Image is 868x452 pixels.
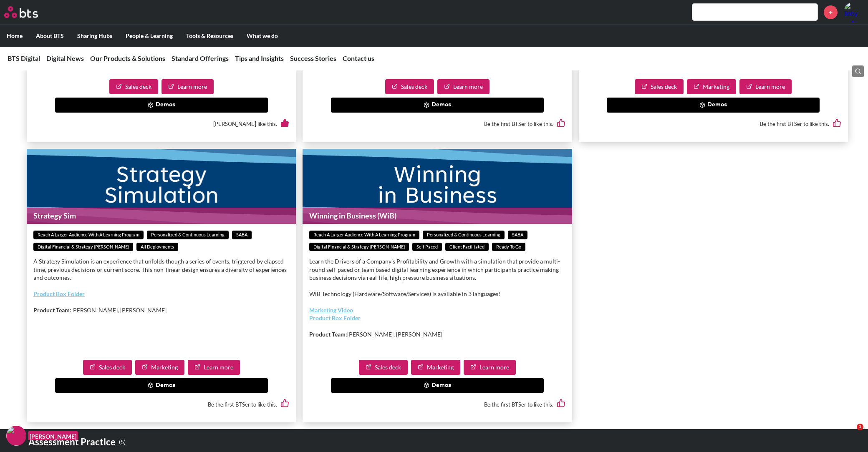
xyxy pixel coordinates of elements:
[33,231,144,239] span: Reach a Larger Audience With a Learning Program
[119,437,126,448] small: ( 5 )
[71,25,119,47] label: Sharing Hubs
[90,54,165,62] a: Our Products & Solutions
[309,113,565,136] div: Be the first BTSer to like this.
[172,54,229,62] a: Standard Offerings
[33,113,289,136] div: [PERSON_NAME] like this.
[635,79,684,94] a: Sales deck
[857,424,863,430] span: 1
[309,330,565,339] p: [PERSON_NAME], [PERSON_NAME]
[303,208,572,224] h1: Winning in Business (WiB)
[33,306,289,314] p: [PERSON_NAME], [PERSON_NAME]
[28,431,78,441] figcaption: [PERSON_NAME]
[232,231,252,239] span: SABA
[33,243,133,251] span: Digital financial & Strategy [PERSON_NAME]
[309,243,409,251] span: Digital financial & Strategy [PERSON_NAME]
[33,393,289,416] div: Be the first BTSer to like this.
[437,79,490,94] a: Learn more
[309,393,565,416] div: Be the first BTSer to like this.
[464,360,516,375] a: Learn more
[109,79,158,94] a: Sales deck
[492,243,525,251] span: Ready to go
[55,378,268,393] button: Demos
[4,6,53,18] a: Go home
[235,54,284,62] a: Tips and Insights
[309,290,565,298] p: WiB Technology (Hardware/Software/Services) is available in 3 languages!
[585,113,841,136] div: Be the first BTSer to like this.
[161,79,214,94] a: Learn more
[83,360,132,375] a: Sales deck
[33,290,85,297] a: Product Box Folder
[33,306,71,314] strong: Product Team:
[331,98,544,113] button: Demos
[445,243,489,251] span: Client facilitated
[844,2,864,22] a: Profile
[6,426,26,446] img: F
[309,306,353,314] a: Marketing Video
[423,231,505,239] span: Personalized & Continuous Learning
[385,79,434,94] a: Sales deck
[844,2,864,22] img: Toby Peters
[309,257,565,282] p: Learn the Drivers of a Company’s Profitability and Growth with a simulation that provide a multi-...
[290,54,336,62] a: Success Stories
[4,6,38,18] img: BTS Logo
[687,79,736,94] a: Marketing
[508,231,527,239] span: SABA
[309,314,361,321] a: Product Box Folder
[27,208,296,224] h1: Strategy Sim
[359,360,408,375] a: Sales deck
[135,360,184,375] a: Marketing
[840,424,860,444] iframe: Intercom live chat
[331,378,544,393] button: Demos
[240,25,285,47] label: What we do
[8,54,40,62] a: BTS Digital
[55,98,268,113] button: Demos
[179,25,240,47] label: Tools & Resources
[119,25,179,47] label: People & Learning
[147,231,229,239] span: Personalized & Continuous Learning
[33,257,289,282] p: A Strategy Simulation is an experience that unfolds though a series of events, triggered by elaps...
[188,360,240,375] a: Learn more
[309,331,347,338] strong: Product Team:
[739,79,792,94] a: Learn more
[824,5,838,19] a: +
[607,98,820,113] button: Demos
[46,54,84,62] a: Digital News
[309,231,419,239] span: Reach a Larger Audience With a Learning Program
[29,25,71,47] label: About BTS
[343,54,374,62] a: Contact us
[136,243,178,251] span: All deployments
[412,243,442,251] span: Self paced
[411,360,460,375] a: Marketing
